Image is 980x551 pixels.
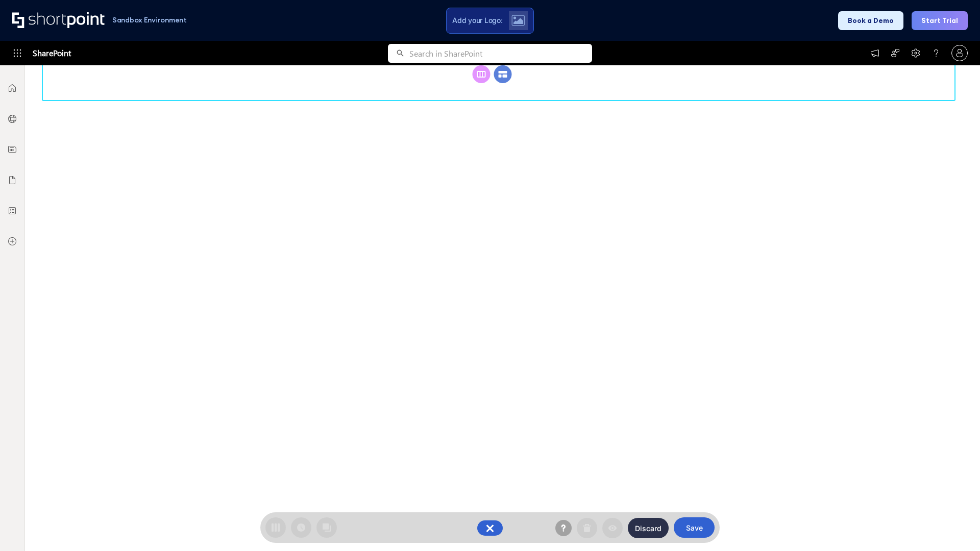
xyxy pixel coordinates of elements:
button: Book a Demo [838,11,903,30]
iframe: Chat Widget [929,502,980,551]
button: Save [674,517,715,538]
input: Search in SharePoint [409,44,592,63]
img: Upload logo [511,15,525,26]
button: Discard [628,518,669,538]
span: Add your Logo: [452,16,502,25]
h1: Sandbox Environment [112,17,187,23]
span: SharePoint [33,41,71,65]
button: Start Trial [912,11,968,30]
